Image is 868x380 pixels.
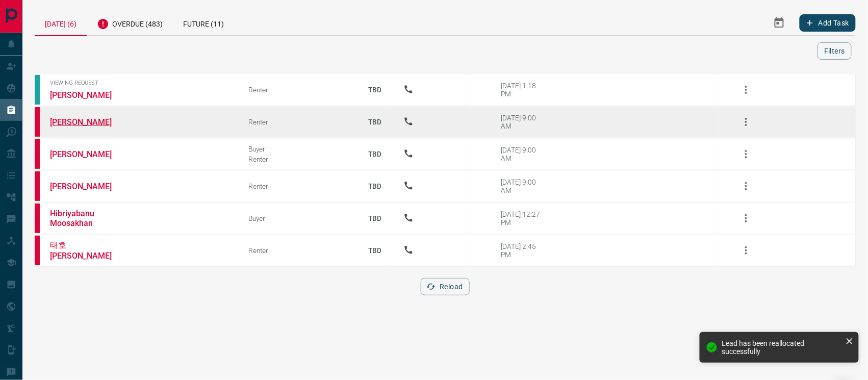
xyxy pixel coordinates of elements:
[35,107,40,137] div: property.ca
[363,237,388,264] p: TBD
[363,140,388,168] p: TBD
[35,236,40,265] div: property.ca
[363,205,388,232] p: TBD
[35,10,87,36] div: [DATE] (6)
[35,171,40,201] div: property.ca
[35,204,40,233] div: property.ca
[501,82,545,98] div: [DATE] 1:18 PM
[800,14,856,32] button: Add Task
[722,339,841,356] div: Lead has been reallocated successfully
[50,117,126,127] a: [PERSON_NAME]
[501,178,545,194] div: [DATE] 9:00 AM
[35,139,40,169] div: property.ca
[50,149,126,159] a: [PERSON_NAME]
[248,214,347,222] div: Buyer
[87,10,173,35] div: Overdue (483)
[501,114,545,130] div: [DATE] 9:00 AM
[421,278,469,295] button: Reload
[363,172,388,200] p: TBD
[35,75,40,105] div: condos.ca
[501,242,545,259] div: [DATE] 2:45 PM
[501,210,545,226] div: [DATE] 12:27 PM
[50,80,233,86] span: Viewing Request
[767,11,792,35] button: Select Date Range
[50,209,126,228] a: Hibriyabanu Moosakhan
[50,240,126,261] a: 태호 [PERSON_NAME]
[248,145,347,153] div: Buyer
[50,90,126,100] a: [PERSON_NAME]
[363,108,388,136] p: TBD
[173,10,234,35] div: Future (11)
[818,42,852,60] button: Filters
[501,146,545,162] div: [DATE] 9:00 AM
[50,182,126,191] a: [PERSON_NAME]
[248,86,347,94] div: Renter
[248,246,347,255] div: Renter
[248,182,347,190] div: Renter
[248,118,347,126] div: Renter
[363,76,388,104] p: TBD
[248,155,347,163] div: Renter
